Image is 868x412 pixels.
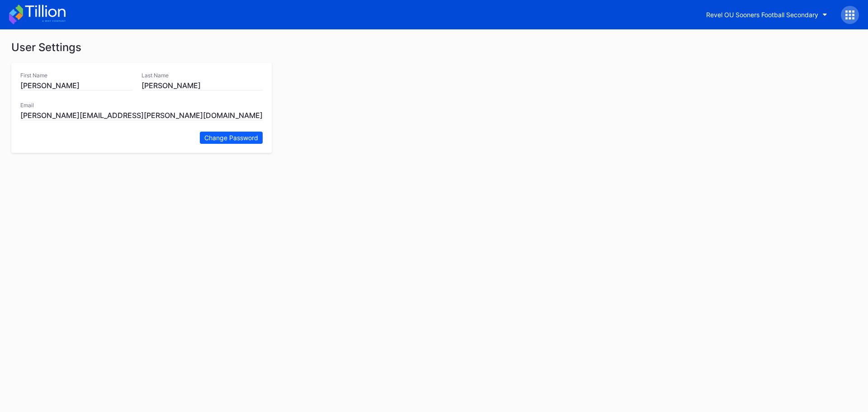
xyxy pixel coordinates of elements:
button: Change Password [200,132,263,144]
div: Revel OU Sooners Football Secondary [706,11,818,19]
div: [PERSON_NAME] [20,81,132,90]
div: Last Name [142,72,263,79]
div: [PERSON_NAME] [142,81,263,90]
div: User Settings [11,41,857,54]
div: Change Password [204,134,258,142]
div: [PERSON_NAME][EMAIL_ADDRESS][PERSON_NAME][DOMAIN_NAME] [20,111,263,120]
button: Revel OU Sooners Football Secondary [699,6,834,23]
div: Email [20,102,263,109]
div: First Name [20,72,132,79]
